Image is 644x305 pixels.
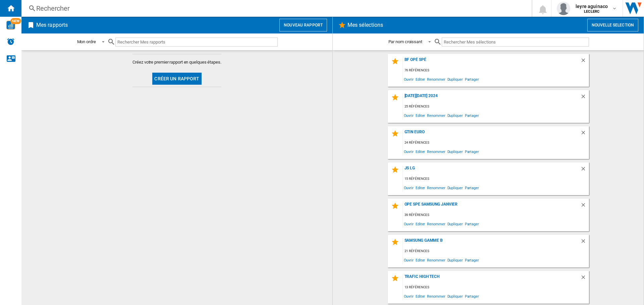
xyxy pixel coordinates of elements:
span: Dupliquer [446,147,464,156]
h2: Mes sélections [346,19,384,31]
span: Editer [415,111,426,120]
div: Samsung gamme B [403,238,580,247]
span: Partager [464,147,480,156]
span: Ouvrir [403,219,415,228]
span: Partager [464,292,480,301]
div: [DATE][DATE] 2024 [403,93,580,102]
span: Partager [464,219,480,228]
div: Mon ordre [77,39,96,44]
div: BF opé spé [403,57,580,66]
input: Rechercher Mes rapports [115,37,278,47]
span: Renommer [426,255,446,264]
span: Dupliquer [446,219,464,228]
input: Rechercher Mes sélections [442,37,589,47]
span: Créez votre premier rapport en quelques étapes. [132,59,221,65]
span: Renommer [426,219,446,228]
div: GTIN EURO [403,130,580,139]
span: Dupliquer [446,292,464,301]
h2: Mes rapports [35,19,69,31]
div: Supprimer [580,202,589,211]
img: wise-card.svg [6,21,15,29]
div: Supprimer [580,57,589,66]
img: profile.jpg [557,2,570,15]
span: Partager [464,75,480,84]
span: Ouvrir [403,255,415,264]
span: Editer [415,292,426,301]
div: 39 références [403,211,589,219]
span: Editer [415,183,426,192]
div: 24 références [403,139,589,147]
div: trafic high tech [403,274,580,283]
span: Ouvrir [403,75,415,84]
div: JS LG [403,166,580,175]
span: Editer [415,75,426,84]
button: Nouvelle selection [587,19,638,31]
div: Supprimer [580,166,589,175]
span: Partager [464,255,480,264]
div: Supprimer [580,238,589,247]
div: 76 références [403,66,589,75]
span: Ouvrir [403,111,415,120]
span: NEW [10,18,21,24]
span: leyre aguinaco [576,3,608,10]
span: Editer [415,219,426,228]
span: Dupliquer [446,183,464,192]
span: Renommer [426,147,446,156]
span: Dupliquer [446,255,464,264]
span: Editer [415,147,426,156]
span: Renommer [426,183,446,192]
span: Dupliquer [446,111,464,120]
span: Partager [464,111,480,120]
div: 15 références [403,175,589,183]
span: Renommer [426,111,446,120]
span: Partager [464,183,480,192]
span: Ouvrir [403,147,415,156]
span: Ouvrir [403,292,415,301]
span: Renommer [426,75,446,84]
img: alerts-logo.svg [7,37,15,46]
button: Créer un rapport [152,73,201,85]
div: 25 références [403,102,589,111]
div: 13 références [403,283,589,292]
b: LECLERC [584,9,599,14]
span: Renommer [426,292,446,301]
span: Editer [415,255,426,264]
div: Supprimer [580,274,589,283]
div: Supprimer [580,130,589,139]
div: OPE SPE SAMSUNG JANVIER [403,202,580,211]
span: Dupliquer [446,75,464,84]
div: Rechercher [36,4,514,13]
div: Par nom croissant [388,39,422,44]
span: Ouvrir [403,183,415,192]
button: Nouveau rapport [279,19,327,31]
div: Supprimer [580,93,589,102]
div: 21 références [403,247,589,255]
